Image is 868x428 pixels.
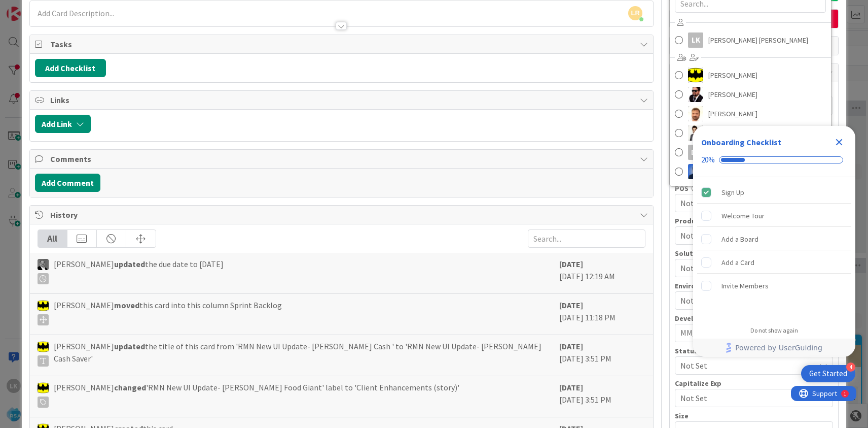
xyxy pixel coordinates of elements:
b: [DATE] [559,341,583,351]
img: AC [38,341,49,352]
div: [DATE] 11:18 PM [559,299,645,330]
div: Capitalize Exp [675,380,833,387]
div: Sign Up [721,186,744,199]
div: Size [675,412,833,419]
b: updated [114,341,145,351]
a: BR[PERSON_NAME] [670,123,831,143]
img: AC [38,382,49,393]
a: AS[PERSON_NAME] [670,104,831,123]
div: [DATE] 12:19 AM [559,258,645,288]
a: Lk[PERSON_NAME] [PERSON_NAME] [670,30,831,50]
span: [PERSON_NAME] [708,125,757,141]
input: MM/DD/YYYY [680,324,827,342]
div: Do not show again [750,326,798,335]
span: Not Set [680,294,815,307]
div: Add a Card [721,256,754,269]
div: Add a Board [721,233,758,245]
span: Powered by UserGuiding [735,342,822,354]
div: Checklist items [693,177,855,320]
span: [PERSON_NAME] the due date to [DATE] [54,258,224,284]
span: [PERSON_NAME] [PERSON_NAME] [708,32,808,48]
div: 1 [53,4,55,12]
span: [PERSON_NAME] this card into this column Sprint Backlog [54,299,282,325]
div: 4 [846,363,855,372]
a: AC[PERSON_NAME] [670,85,831,104]
input: Search... [528,229,645,248]
div: All [38,230,67,247]
img: DP [688,164,703,179]
b: moved [114,300,139,310]
div: Open Get Started checklist, remaining modules: 4 [801,365,855,382]
div: Developer Accounts Req By [675,315,833,322]
img: AC [688,87,703,102]
span: [PERSON_NAME] [708,68,757,83]
div: POS [675,185,833,192]
span: [PERSON_NAME] 'RMN New UI Update- [PERSON_NAME] Food Giant' label to 'Client Enhancements (story)' [54,381,459,408]
b: [DATE] [559,382,583,392]
b: [DATE] [559,300,583,310]
span: Not Set [680,262,815,274]
div: Invite Members [721,280,769,292]
div: Add a Board is incomplete. [697,228,851,250]
img: AS [688,106,703,121]
div: Environment [675,282,833,289]
img: AC [38,300,49,311]
span: [PERSON_NAME] [708,106,757,121]
div: Close Checklist [831,134,847,150]
img: RA [38,259,49,270]
span: [PERSON_NAME] the title of this card from 'RMN New UI Update- [PERSON_NAME] Cash ' to 'RMN New UI... [54,340,554,367]
button: Add Comment [35,174,100,192]
span: Links [50,94,635,106]
a: DP[PERSON_NAME] [670,162,831,181]
span: Comments [50,153,635,165]
a: DRDev R [670,143,831,162]
div: Lk [688,32,703,48]
div: Add a Card is incomplete. [697,251,851,274]
span: LR [628,6,642,20]
div: Sign Up is complete. [697,181,851,204]
b: [DATE] [559,259,583,269]
span: Not Set [680,392,815,404]
div: Welcome Tour [721,210,765,222]
span: [PERSON_NAME] [708,87,757,102]
div: Footer [693,339,855,357]
div: DR [688,145,703,160]
span: Support [21,2,46,14]
div: Invite Members is incomplete. [697,275,851,297]
span: Not Set [680,358,810,373]
div: Status [675,347,833,354]
a: Powered by UserGuiding [698,339,850,357]
a: AC[PERSON_NAME] [670,65,831,85]
div: Solutions Required [675,250,833,257]
b: changed [114,382,146,392]
div: Checklist progress: 20% [701,155,847,164]
b: updated [114,259,145,269]
span: Not Set [680,197,815,209]
span: History [50,209,635,221]
div: Get Started [809,369,847,379]
div: Onboarding Checklist [701,136,781,148]
span: Tasks [50,38,635,50]
img: BR [688,125,703,141]
img: AC [688,68,703,83]
a: JK[PERSON_NAME] [670,181,831,201]
div: [DATE] 3:51 PM [559,381,645,412]
div: Checklist Container [693,126,855,357]
div: Product [675,217,833,224]
div: [DATE] 3:51 PM [559,340,645,371]
button: Add Link [35,115,91,133]
div: Welcome Tour is incomplete. [697,205,851,227]
button: Add Checklist [35,59,106,77]
div: 20% [701,155,715,164]
span: Not Set [680,229,815,242]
